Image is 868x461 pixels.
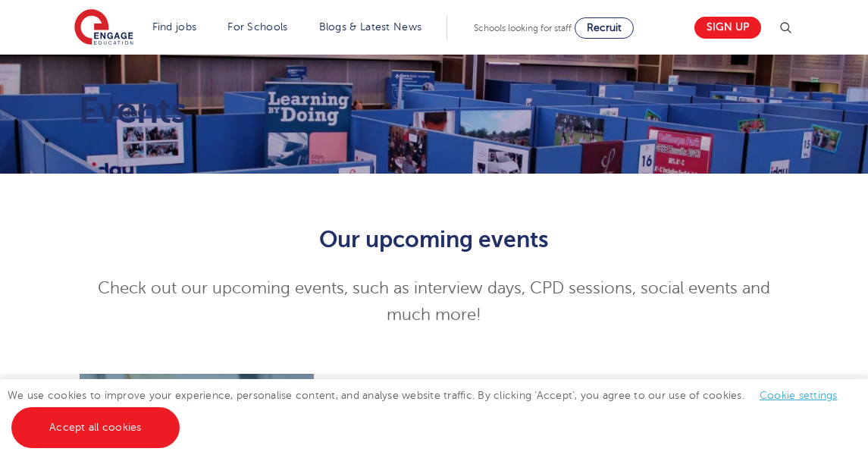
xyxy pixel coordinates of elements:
a: Cookie settings [760,390,838,401]
span: We use cookies to improve your experience, personalise content, and analyse website traffic. By c... [8,390,853,433]
img: Engage Education [74,9,133,47]
a: Recruit [575,17,634,39]
a: Blogs & Latest News [319,21,422,33]
a: For Schools [227,21,287,33]
a: Accept all cookies [11,407,180,448]
span: Schools looking for staff [474,23,572,33]
a: Sign up [694,17,761,39]
a: Find jobs [152,21,197,33]
h2: Our upcoming events [78,227,791,252]
span: Recruit [587,22,622,33]
p: Check out our upcoming events, such as interview days, CPD sessions, social events and much more! [78,275,791,328]
h1: Events [78,93,484,129]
